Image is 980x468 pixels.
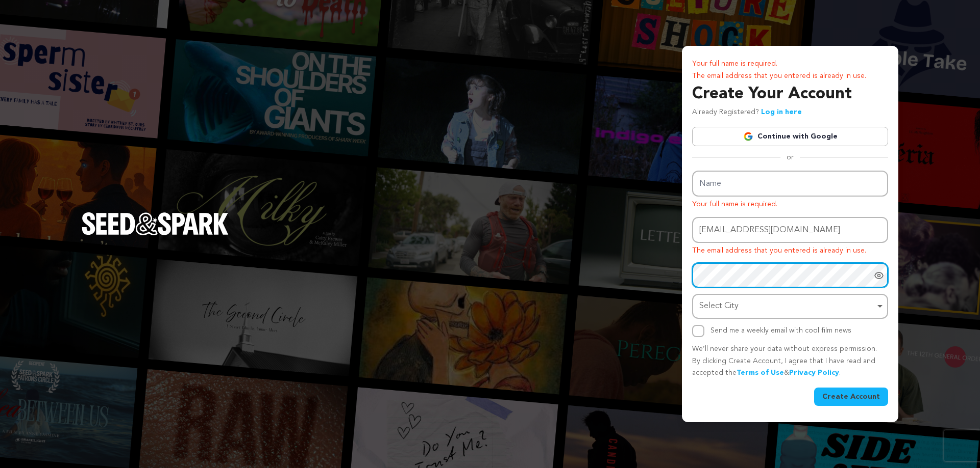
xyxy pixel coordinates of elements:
img: Google logo [743,131,753,142]
a: Log in here [761,108,802,116]
p: Your full name is required. [692,199,888,211]
a: Continue with Google [692,127,888,146]
input: Email address [692,217,888,243]
label: Send me a weekly email with cool film news [710,327,851,334]
a: Terms of Use [737,369,784,376]
a: Seed&Spark Homepage [82,212,229,255]
span: or [780,152,800,162]
button: Create Account [814,388,888,406]
div: Select City [699,299,875,314]
p: The email address that you entered is already in use. [692,245,888,257]
a: Privacy Policy [789,369,839,376]
h3: Create Your Account [692,82,888,106]
img: Seed&Spark Logo [82,212,229,235]
a: Show password as plain text. Warning: this will display your password on the screen. [874,270,884,281]
p: The email address that you entered is already in use. [692,70,888,82]
p: We’ll never share your data without express permission. By clicking Create Account, I agree that ... [692,343,888,379]
p: Already Registered? [692,106,802,119]
p: Your full name is required. [692,58,888,70]
input: Name [692,171,888,197]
